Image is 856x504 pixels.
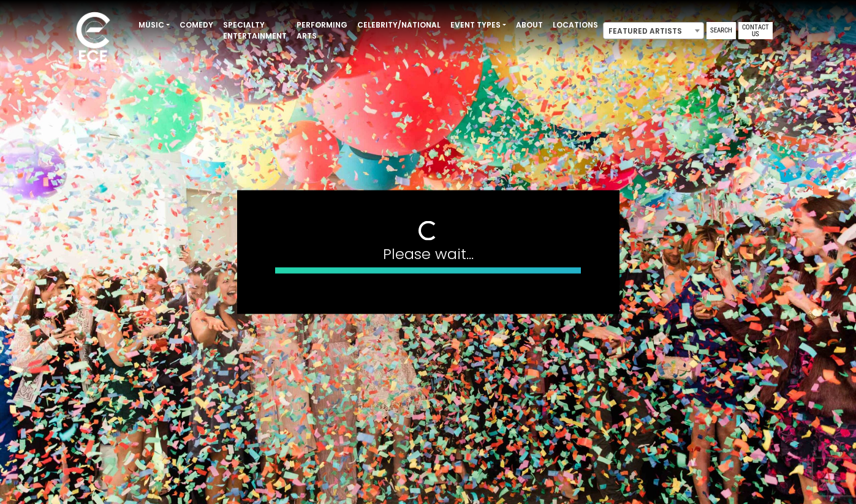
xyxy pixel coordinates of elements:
[445,15,511,36] a: Event Types
[352,15,445,36] a: Celebrity/National
[218,15,292,47] a: Specialty Entertainment
[175,15,218,36] a: Comedy
[738,22,773,39] a: Contact Us
[604,23,703,40] span: Featured Artists
[706,22,736,39] a: Search
[62,9,124,68] img: ece_new_logo_whitev2-1.png
[292,15,352,47] a: Performing Arts
[275,245,581,263] h4: Please wait...
[511,15,548,36] a: About
[548,15,603,36] a: Locations
[134,15,175,36] a: Music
